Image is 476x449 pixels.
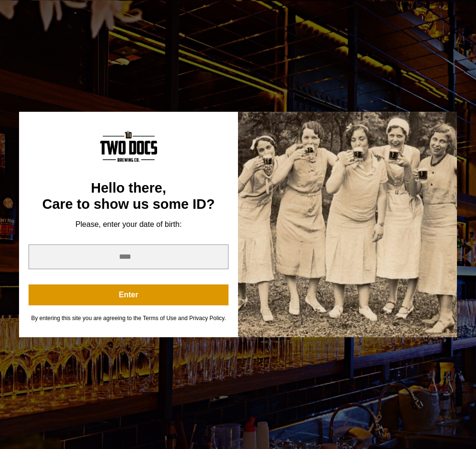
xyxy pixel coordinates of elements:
[29,315,228,322] div: By entering this site you are agreeing to the Terms of Use and Privacy Policy.
[29,220,228,229] div: Please, enter your date of birth:
[29,284,228,305] button: Enter
[29,180,228,212] div: Hello there, Care to show us some ID?
[29,244,228,269] input: year
[100,131,157,162] img: Content Logo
